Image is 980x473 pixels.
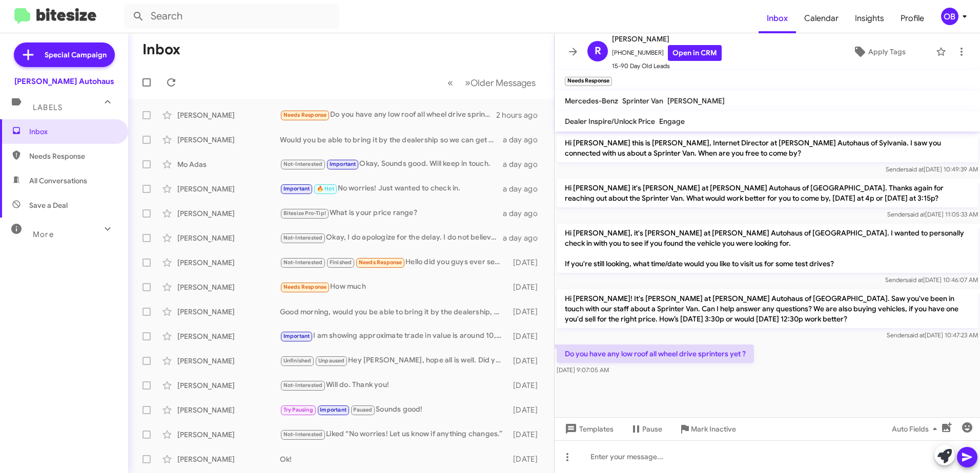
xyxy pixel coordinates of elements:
[563,420,614,438] span: Templates
[892,4,932,33] span: Profile
[941,8,958,25] div: OB
[283,161,323,167] span: Not-Interested
[565,77,612,86] small: Needs Response
[280,404,508,416] div: Sounds good!
[280,232,503,244] div: Okay, I do apologize for the delay. I do not believe we would be quite at that amount.
[471,77,536,89] span: Older Messages
[465,76,471,89] span: »
[508,405,546,415] div: [DATE]
[622,420,670,438] button: Pause
[177,159,280,169] div: Mo Adas
[565,96,618,105] span: Mercedes-Benz
[827,42,931,61] button: Apply Tags
[283,431,323,438] span: Not-Interested
[318,357,345,364] span: Unpaused
[283,234,323,241] span: Not-Interested
[177,429,280,440] div: [PERSON_NAME]
[177,184,280,194] div: [PERSON_NAME]
[670,420,744,438] button: Mark Inactive
[320,406,346,413] span: Important
[557,134,978,162] p: Hi [PERSON_NAME] this is [PERSON_NAME], Internet Director at [PERSON_NAME] Autohaus of Sylvania. ...
[557,345,754,363] p: Do you have any low roof all wheel drive sprinters yet ?
[280,307,508,317] div: Good morning, would you be able to bring it by the dealership, either [DATE] or [DATE]?
[884,420,949,438] button: Auto Fields
[29,126,116,137] span: Inbox
[441,72,459,93] button: Previous
[508,356,546,366] div: [DATE]
[508,257,546,268] div: [DATE]
[887,331,978,339] span: Sender [DATE] 10:47:23 AM
[283,357,312,364] span: Unfinished
[796,4,847,33] a: Calendar
[280,207,503,219] div: What is your price range?
[283,185,310,192] span: Important
[330,259,352,266] span: Finished
[508,429,546,440] div: [DATE]
[177,233,280,243] div: [PERSON_NAME]
[906,165,924,173] span: said at
[442,72,542,93] nav: Page navigation example
[283,210,326,217] span: Bitesize Pro-Tip!
[595,43,601,59] span: R
[759,4,796,33] a: Inbox
[503,184,546,194] div: a day ago
[280,281,508,293] div: How much
[503,233,546,243] div: a day ago
[45,50,107,60] span: Special Campaign
[280,379,508,391] div: Will do. Thank you!
[280,330,508,342] div: I am showing approximate trade in value is around 10,600. This is an estimate so it may differ up...
[565,117,655,126] span: Dealer Inspire/Unlock Price
[508,331,546,341] div: [DATE]
[508,307,546,317] div: [DATE]
[177,282,280,292] div: [PERSON_NAME]
[459,72,542,93] button: Next
[283,112,327,118] span: Needs Response
[14,76,114,87] div: [PERSON_NAME] Autohaus
[353,406,372,413] span: Paused
[496,110,546,120] div: 2 hours ago
[508,380,546,391] div: [DATE]
[659,117,685,126] span: Engage
[503,159,546,169] div: a day ago
[177,380,280,391] div: [PERSON_NAME]
[642,420,662,438] span: Pause
[508,282,546,292] div: [DATE]
[283,382,323,389] span: Not-Interested
[555,420,622,438] button: Templates
[932,8,969,25] button: OB
[283,284,327,290] span: Needs Response
[280,428,508,440] div: Liked “No worries! Let us know if anything changes.”
[124,4,339,29] input: Search
[33,230,54,239] span: More
[557,224,978,273] p: Hi [PERSON_NAME], it's [PERSON_NAME] at [PERSON_NAME] Autohaus of [GEOGRAPHIC_DATA]. I wanted to ...
[29,176,87,186] span: All Conversations
[177,257,280,268] div: [PERSON_NAME]
[905,276,923,284] span: said at
[359,259,402,266] span: Needs Response
[283,333,310,339] span: Important
[503,135,546,145] div: a day ago
[280,183,503,195] div: No worries! Just wanted to check in.
[885,276,978,284] span: Sender [DATE] 10:46:07 AM
[907,331,925,339] span: said at
[691,420,736,438] span: Mark Inactive
[886,165,978,173] span: Sender [DATE] 10:49:39 AM
[668,45,722,61] a: Open in CRM
[447,76,453,89] span: «
[868,42,906,61] span: Apply Tags
[177,110,280,120] div: [PERSON_NAME]
[280,454,508,464] div: Ok!
[557,289,978,328] p: Hi [PERSON_NAME]! It's [PERSON_NAME] at [PERSON_NAME] Autohaus of [GEOGRAPHIC_DATA]. Saw you've b...
[29,151,116,161] span: Needs Response
[177,135,280,145] div: [PERSON_NAME]
[280,256,508,268] div: Hello did you guys ever send that gift card?
[612,61,722,71] span: 15-90 Day Old Leads
[280,135,503,145] div: Would you be able to bring it by the dealership so we can get an actual appraisal/buy figure on it?
[177,356,280,366] div: [PERSON_NAME]
[887,210,978,218] span: Sender [DATE] 11:05:33 AM
[142,41,180,58] h1: Inbox
[847,4,892,33] a: Insights
[503,208,546,219] div: a day ago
